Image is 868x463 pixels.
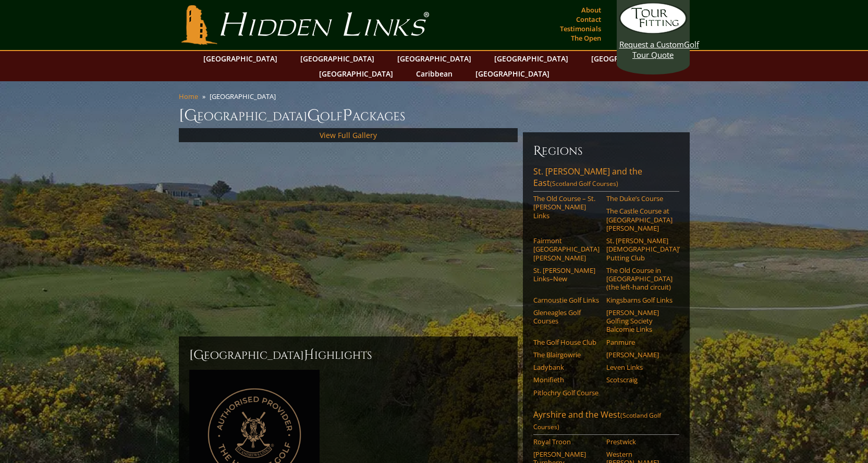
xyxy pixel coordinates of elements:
[606,236,673,262] a: St. [PERSON_NAME] [DEMOGRAPHIC_DATA]’ Putting Club
[533,363,600,371] a: Ladybank
[606,437,673,446] a: Prestwick
[606,207,673,232] a: The Castle Course at [GEOGRAPHIC_DATA][PERSON_NAME]
[533,376,600,384] a: Monifieth
[533,409,679,435] a: Ayrshire and the West(Scotland Golf Courses)
[606,338,673,346] a: Panmure
[533,194,600,220] a: The Old Course – St. [PERSON_NAME] Links
[533,166,679,192] a: St. [PERSON_NAME] and the East(Scotland Golf Courses)
[573,12,604,27] a: Contact
[343,105,352,126] span: P
[619,39,684,49] span: Request a Custom
[606,376,673,384] a: Scotscraig
[411,66,458,81] a: Caribbean
[606,308,673,334] a: [PERSON_NAME] Golfing Society Balcomie Links
[533,296,600,304] a: Carnoustie Golf Links
[586,51,670,66] a: [GEOGRAPHIC_DATA]
[619,3,687,60] a: Request a CustomGolf Tour Quote
[210,92,280,101] li: [GEOGRAPHIC_DATA]
[392,51,476,66] a: [GEOGRAPHIC_DATA]
[533,351,600,359] a: The Blairgowrie
[198,51,283,66] a: [GEOGRAPHIC_DATA]
[606,266,673,292] a: The Old Course in [GEOGRAPHIC_DATA] (the left-hand circuit)
[320,130,377,140] a: View Full Gallery
[533,389,600,397] a: Pitlochry Golf Course
[533,437,600,446] a: Royal Troon
[533,236,600,262] a: Fairmont [GEOGRAPHIC_DATA][PERSON_NAME]
[189,347,507,364] h2: [GEOGRAPHIC_DATA] ighlights
[533,308,600,326] a: Gleneagles Golf Courses
[606,351,673,359] a: [PERSON_NAME]
[606,296,673,304] a: Kingsbarns Golf Links
[304,347,314,364] span: H
[489,51,573,66] a: [GEOGRAPHIC_DATA]
[307,105,320,126] span: G
[533,338,600,346] a: The Golf House Club
[557,21,604,36] a: Testimonials
[533,143,679,159] h6: Regions
[470,66,555,81] a: [GEOGRAPHIC_DATA]
[568,31,604,45] a: The Open
[179,92,198,101] a: Home
[606,194,673,203] a: The Duke’s Course
[550,179,618,188] span: (Scotland Golf Courses)
[179,105,690,126] h1: [GEOGRAPHIC_DATA] olf ackages
[606,363,673,371] a: Leven Links
[314,66,398,81] a: [GEOGRAPHIC_DATA]
[533,266,600,283] a: St. [PERSON_NAME] Links–New
[295,51,380,66] a: [GEOGRAPHIC_DATA]
[579,3,604,17] a: About
[533,411,661,431] span: (Scotland Golf Courses)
